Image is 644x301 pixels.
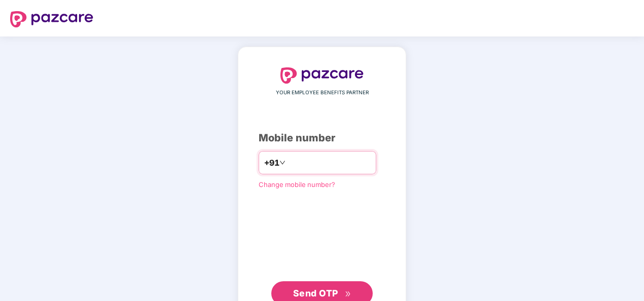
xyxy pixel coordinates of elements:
img: logo [10,11,93,27]
div: Mobile number [259,130,385,146]
span: YOUR EMPLOYEE BENEFITS PARTNER [276,89,369,97]
span: double-right [345,291,351,297]
span: down [279,160,285,166]
a: Change mobile number? [259,180,335,189]
img: logo [280,67,364,84]
span: +91 [264,157,279,169]
span: Send OTP [293,288,338,298]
